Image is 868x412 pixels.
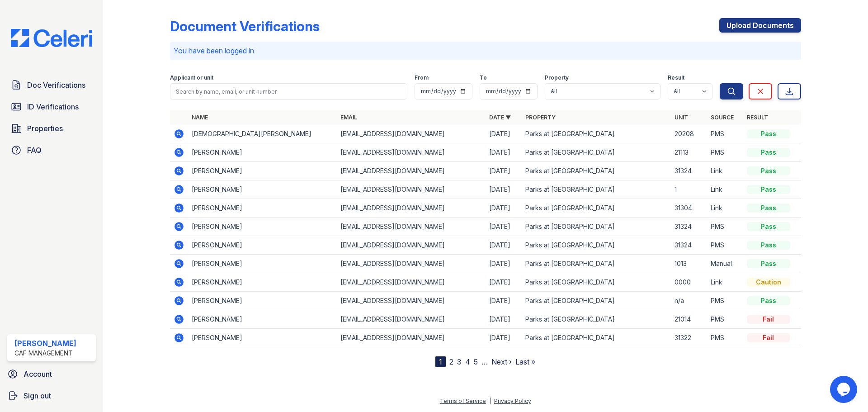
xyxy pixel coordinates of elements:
td: [PERSON_NAME] [188,236,337,255]
td: [PERSON_NAME] [188,255,337,273]
td: [DEMOGRAPHIC_DATA][PERSON_NAME] [188,125,337,143]
label: Result [668,74,684,81]
td: [DATE] [486,180,522,199]
td: Parks at [GEOGRAPHIC_DATA] [522,329,670,347]
a: Sign out [4,387,99,405]
td: PMS [707,125,743,143]
div: Pass [747,222,790,231]
p: You have been logged in [174,45,797,56]
td: Link [707,180,743,199]
td: Parks at [GEOGRAPHIC_DATA] [522,273,670,292]
td: PMS [707,329,743,347]
td: [PERSON_NAME] [188,292,337,310]
div: Pass [747,296,790,305]
div: Pass [747,259,790,268]
td: [DATE] [486,199,522,218]
img: CE_Logo_Blue-a8612792a0a2168367f1c8372b55b34899dd931a85d93a1a3d3e32e68fde9ad4.png [4,29,99,47]
td: Parks at [GEOGRAPHIC_DATA] [522,143,670,162]
td: [PERSON_NAME] [188,143,337,162]
td: Manual [707,255,743,273]
div: Fail [747,333,790,342]
div: | [489,398,491,404]
td: [DATE] [486,329,522,347]
td: 1013 [671,255,707,273]
td: 31324 [671,218,707,236]
a: FAQ [7,141,96,159]
td: PMS [707,292,743,310]
a: Property [525,114,556,121]
td: Parks at [GEOGRAPHIC_DATA] [522,180,670,199]
a: 4 [465,357,470,366]
td: PMS [707,310,743,329]
td: Parks at [GEOGRAPHIC_DATA] [522,292,670,310]
td: [EMAIL_ADDRESS][DOMAIN_NAME] [337,199,486,218]
label: From [415,74,429,81]
td: 20208 [671,125,707,143]
td: [EMAIL_ADDRESS][DOMAIN_NAME] [337,329,486,347]
div: Pass [747,148,790,157]
td: PMS [707,236,743,255]
a: Account [4,365,99,383]
label: Property [545,74,569,81]
div: Pass [747,166,790,175]
td: [DATE] [486,218,522,236]
a: Upload Documents [719,18,801,33]
td: PMS [707,143,743,162]
span: Sign out [24,390,51,401]
a: Email [340,114,357,121]
label: Applicant or unit [170,74,213,81]
td: [EMAIL_ADDRESS][DOMAIN_NAME] [337,162,486,180]
td: [EMAIL_ADDRESS][DOMAIN_NAME] [337,125,486,143]
a: Properties [7,119,96,137]
td: 31324 [671,236,707,255]
td: [DATE] [486,143,522,162]
div: Document Verifications [170,18,320,34]
td: 31322 [671,329,707,347]
a: Source [711,114,734,121]
div: Fail [747,315,790,324]
a: 5 [474,357,478,366]
div: Caution [747,278,790,287]
span: Account [24,369,52,379]
a: Privacy Policy [494,398,531,404]
td: [PERSON_NAME] [188,273,337,292]
td: [DATE] [486,162,522,180]
span: Doc Verifications [27,80,85,90]
input: Search by name, email, or unit number [170,83,407,99]
span: FAQ [27,145,42,156]
a: Unit [675,114,688,121]
td: 21113 [671,143,707,162]
td: 31324 [671,162,707,180]
a: ID Verifications [7,98,96,116]
a: Terms of Service [440,398,486,404]
td: [EMAIL_ADDRESS][DOMAIN_NAME] [337,310,486,329]
td: Parks at [GEOGRAPHIC_DATA] [522,218,670,236]
td: [PERSON_NAME] [188,310,337,329]
td: [EMAIL_ADDRESS][DOMAIN_NAME] [337,143,486,162]
td: Link [707,162,743,180]
a: Date ▼ [489,114,511,121]
div: Pass [747,185,790,194]
td: 21014 [671,310,707,329]
div: 1 [435,356,446,367]
td: 0000 [671,273,707,292]
a: Next › [491,357,512,366]
td: n/a [671,292,707,310]
div: CAF Management [14,349,76,358]
td: [DATE] [486,273,522,292]
td: [PERSON_NAME] [188,218,337,236]
td: [PERSON_NAME] [188,162,337,180]
td: [EMAIL_ADDRESS][DOMAIN_NAME] [337,292,486,310]
td: Link [707,199,743,218]
div: Pass [747,204,790,213]
td: PMS [707,218,743,236]
iframe: chat widget [830,376,859,403]
td: [EMAIL_ADDRESS][DOMAIN_NAME] [337,180,486,199]
td: [DATE] [486,255,522,273]
a: 2 [449,357,453,366]
label: To [480,74,487,81]
div: Pass [747,241,790,250]
td: [EMAIL_ADDRESS][DOMAIN_NAME] [337,218,486,236]
span: Properties [27,123,63,134]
